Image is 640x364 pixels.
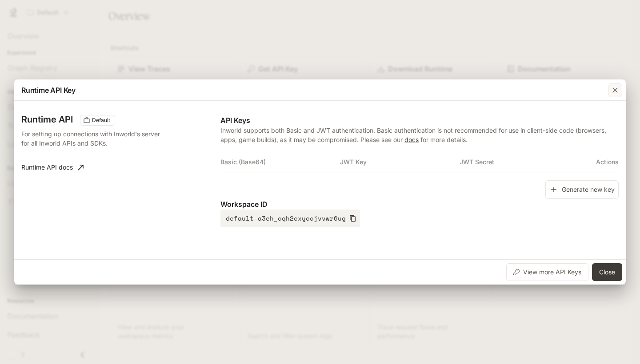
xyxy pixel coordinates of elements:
[220,199,619,210] p: Workspace ID
[579,151,619,173] th: Actions
[220,210,360,227] button: default-a3eh_oqh2cxycojvvwr6ug
[88,116,114,124] span: Default
[404,136,419,143] a: docs
[18,158,87,176] a: Runtime API docs
[545,180,619,199] button: Generate new key
[220,151,340,173] th: Basic (Base64)
[220,126,619,144] p: Inworld supports both Basic and JWT authentication. Basic authentication is not recommended for u...
[592,263,622,281] button: Close
[21,129,165,148] p: For setting up connections with Inworld's server for all Inworld APIs and SDKs.
[80,115,115,126] div: These keys will apply to your current workspace only
[506,263,588,281] button: View more API Keys
[460,151,579,173] th: JWT Secret
[220,115,619,126] p: API Keys
[21,115,73,124] h3: Runtime API
[21,85,76,95] p: Runtime API Key
[340,151,460,173] th: JWT Key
